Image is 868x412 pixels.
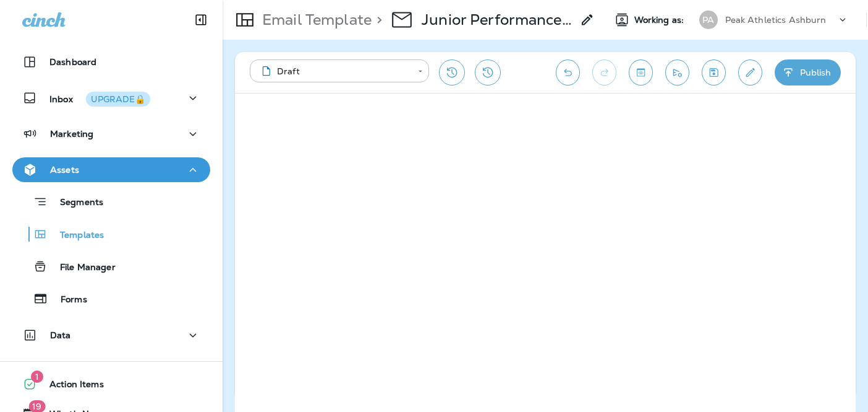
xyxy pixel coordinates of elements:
button: Edit details [738,59,762,85]
p: File Manager [48,262,116,274]
button: 1Action Items [12,372,210,397]
div: Draft [258,65,409,77]
button: Data [12,323,210,348]
p: Templates [48,230,104,242]
p: > [372,11,382,29]
span: Working as: [634,15,687,25]
span: 1 [31,370,43,383]
button: Save [702,59,726,85]
button: UPGRADE🔒 [86,92,150,107]
p: Email Template [257,11,372,29]
button: Undo [556,59,580,85]
p: Junior Performance Program 3 2025 - 9/22 [422,11,572,29]
button: Collapse Sidebar [184,7,218,32]
p: Forms [48,294,87,306]
button: Segments [12,188,210,215]
div: PA [699,11,718,29]
div: UPGRADE🔒 [91,95,145,103]
button: Send test email [665,59,689,85]
p: Assets [50,165,79,175]
button: Publish [775,59,841,85]
button: Forms [12,286,210,312]
button: Assets [12,157,210,182]
button: Dashboard [12,50,210,74]
button: Templates [12,221,210,247]
p: Segments [48,197,103,209]
button: File Manager [12,253,210,279]
p: Inbox [49,92,150,105]
button: Toggle preview [629,59,653,85]
button: InboxUPGRADE🔒 [12,85,210,110]
p: Marketing [50,129,93,139]
button: View Changelog [475,59,501,85]
p: Peak Athletics Ashburn [725,15,827,25]
button: Marketing [12,121,210,146]
button: Restore from previous version [439,59,465,85]
p: Data [50,330,71,340]
p: Dashboard [49,57,96,67]
span: Action Items [37,379,104,394]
